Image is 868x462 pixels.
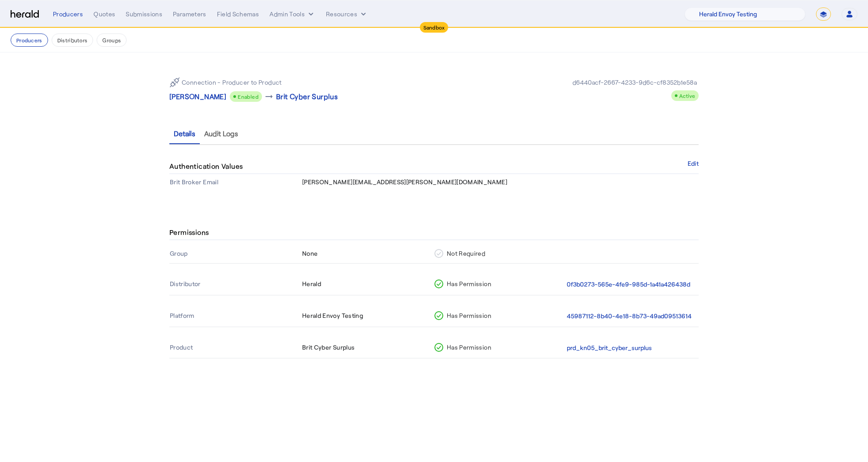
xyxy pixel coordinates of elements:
[94,10,115,19] div: Quotes
[302,306,434,327] th: Herald Envoy Testing
[169,244,302,263] th: Group
[169,274,302,295] th: Distributor
[217,10,259,19] div: Field Schemas
[567,343,652,353] button: prd_kn05_brit_cyber_surplus
[571,78,699,87] div: d6440acf-2667-4233-9d6c-cf8352b1e58a
[52,34,94,47] button: Distributors
[434,279,563,288] div: Has Permission
[688,161,699,166] button: Edit
[276,91,338,102] p: Brit Cyber Surplus
[174,130,195,137] span: Details
[420,22,449,33] div: Sandbox
[204,130,238,137] span: Audit Logs
[169,161,246,171] h4: Authentication Values
[326,10,368,19] button: Resources dropdown menu
[97,34,127,47] button: Groups
[269,10,315,19] button: internal dropdown menu
[302,244,434,263] th: None
[302,274,434,295] th: Herald
[169,306,302,327] th: Platform
[302,338,434,358] th: Brit Cyber Surplus
[679,93,695,99] span: Active
[173,10,206,19] div: Parameters
[169,91,226,102] p: [PERSON_NAME]
[169,338,302,358] th: Product
[126,10,162,19] div: Submissions
[169,227,212,238] h4: Permissions
[53,10,83,19] div: Producers
[434,311,563,320] div: Has Permission
[434,249,563,258] div: Not Required
[567,311,692,321] button: 45987112-8b40-4e18-8b73-49ad09513614
[238,93,258,100] span: Enabled
[11,34,48,47] button: Producers
[169,174,302,190] th: Brit Broker Email
[264,91,274,102] mat-icon: arrow_right_alt
[434,343,563,352] div: Has Permission
[182,78,282,87] p: Connection - Producer to Product
[302,178,507,186] span: [PERSON_NAME][EMAIL_ADDRESS][PERSON_NAME][DOMAIN_NAME]
[567,279,690,290] button: 0f3b0273-565e-4fe9-985d-1a41a426438d
[11,10,39,19] img: Herald Logo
